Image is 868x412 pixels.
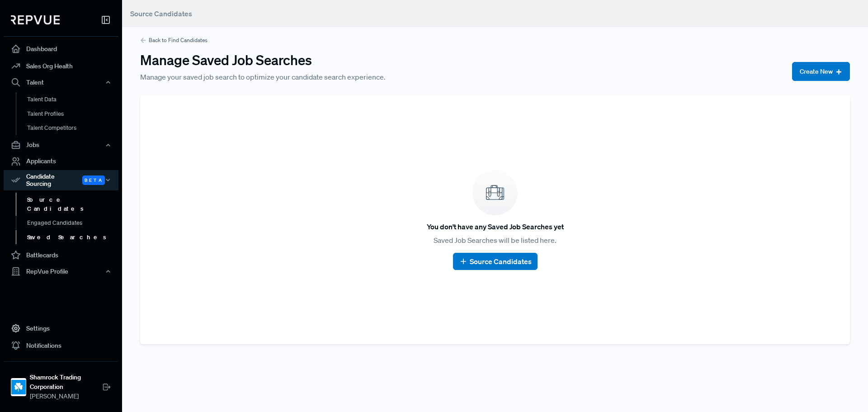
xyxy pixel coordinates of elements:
a: Saved Searches [16,230,131,245]
div: Candidate Sourcing [4,170,118,191]
p: Manage your saved job search to optimize your candidate search experience. [140,71,448,82]
a: Dashboard [4,40,118,57]
span: Beta [82,175,105,185]
a: Battlecards [4,246,118,264]
button: RepVue Profile [4,264,118,279]
a: Talent Competitors [16,121,131,135]
a: Source Candidates [16,193,131,216]
a: Back to Find Candidates [140,36,208,44]
button: Source Candidates [453,253,538,270]
a: Engaged Candidates [16,216,131,230]
a: Applicants [4,153,118,170]
img: Shamrock Trading Corporation [11,380,26,394]
span: Source Candidates [130,9,192,18]
a: Source Candidates [459,256,532,267]
h6: You don't have any Saved Job Searches yet [427,223,564,231]
a: Shamrock Trading CorporationShamrock Trading Corporation[PERSON_NAME] [4,361,118,405]
p: Saved Job Searches will be listed here. [434,235,557,246]
button: Talent [4,75,118,90]
a: Settings [4,320,118,337]
a: Talent Data [16,92,131,107]
span: [PERSON_NAME] [30,392,102,401]
img: RepVue [11,15,60,24]
a: Talent Profiles [16,107,131,121]
a: Sales Org Health [4,57,118,75]
button: Candidate Sourcing Beta [4,170,118,191]
button: Create New [792,62,850,81]
a: Notifications [4,337,118,354]
h3: Manage Saved Job Searches [140,52,448,68]
strong: Shamrock Trading Corporation [30,373,102,392]
button: Jobs [4,137,118,153]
